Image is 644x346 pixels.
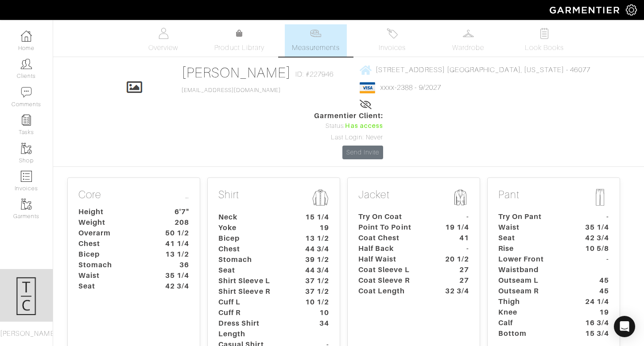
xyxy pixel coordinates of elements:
[212,318,295,339] dt: Dress Shirt Length
[21,115,32,126] img: reminder-icon-8004d30b9f0a5d33ae49ab947aed9ed385cf756f9e5892f1edd6e32f2345188e.png
[182,87,281,93] a: [EMAIL_ADDRESS][DOMAIN_NAME]
[212,286,295,297] dt: Shirt Sleeve R
[21,87,32,98] img: comment-icon-a0a6a9ef722e966f86d9cbdc48e553b5cf19dbc54f86b18d962a5391bc8f6eb6.png
[155,238,196,249] dt: 41 1/4
[155,249,196,260] dt: 13 1/2
[295,212,336,223] dt: 15 1/4
[492,222,574,233] dt: Waist
[574,307,616,318] dt: 19
[352,233,435,243] dt: Coat Chest
[352,211,435,222] dt: Try On Coat
[574,222,616,233] dt: 35 1/4
[463,28,474,39] img: wardrobe-487a4870c1b7c33e795ec22d11cfc2ed9d08956e64fb3008fe2437562e282088.svg
[360,64,590,75] a: [STREET_ADDRESS] [GEOGRAPHIC_DATA], [US_STATE] - 46077
[574,211,616,222] dt: -
[352,275,435,286] dt: Coat Sleeve R
[155,228,196,238] dt: 50 1/2
[285,24,347,57] a: Measurements
[314,121,383,131] div: Status:
[72,260,155,270] dt: Stomach
[574,328,616,339] dt: 15 3/4
[155,217,196,228] dt: 208
[435,211,476,222] dt: -
[314,111,383,121] span: Garmentier Client:
[452,42,484,53] span: Wardrobe
[492,254,574,275] dt: Lower Front Waistband
[295,244,336,254] dt: 44 3/4
[212,244,295,254] dt: Chest
[295,276,336,286] dt: 37 1/2
[148,42,178,53] span: Overview
[295,265,336,276] dt: 44 3/4
[492,275,574,286] dt: Outseam L
[72,217,155,228] dt: Weight
[492,243,574,254] dt: Rise
[345,121,383,131] span: Has access
[361,24,423,57] a: Invoices
[435,265,476,275] dt: 27
[435,233,476,243] dt: 41
[574,254,616,275] dt: -
[72,270,155,281] dt: Waist
[574,275,616,286] dt: 45
[314,133,383,142] div: Last Login: Never
[379,42,406,53] span: Invoices
[21,58,32,69] img: clients-icon-6bae9207a08558b7cb47a8932f037763ab4055f8c8b6bfacd5dc20c3e0201464.png
[358,188,469,208] p: Jacket
[212,212,295,223] dt: Neck
[574,286,616,296] dt: 45
[513,24,575,57] a: Look Books
[212,308,295,318] dt: Cuff R
[492,211,574,222] dt: Try On Pant
[295,318,336,339] dt: 34
[492,307,574,318] dt: Knee
[72,281,155,292] dt: Seat
[72,238,155,249] dt: Chest
[435,243,476,254] dt: -
[155,281,196,292] dt: 42 3/4
[310,28,321,39] img: measurements-466bbee1fd09ba9460f595b01e5d73f9e2bff037440d3c8f018324cb6cdf7a4a.svg
[155,270,196,281] dt: 35 1/4
[626,4,637,15] img: gear-icon-white-bd11855cb880d31180b6d7d6211b90ccbf57a29d726f0c71d8c61bd08dd39cc2.png
[380,84,441,92] a: xxxx-2388 - 9/2027
[72,207,155,217] dt: Height
[342,146,383,159] a: Send Invite
[492,233,574,243] dt: Seat
[545,2,626,18] img: garmentier-logo-header-white-b43fb05a5012e4ada735d5af1a66efaba907eab6374d6393d1fbf88cb4ef424d.png
[352,254,435,265] dt: Half Waist
[212,233,295,244] dt: Bicep
[492,318,574,328] dt: Calf
[158,28,169,39] img: basicinfo-40fd8af6dae0f16599ec9e87c0ef1c0a1fdea2edbe929e3d69a839185d80c458.svg
[591,188,609,206] img: msmt-pant-icon-b5f0be45518e7579186d657110a8042fb0a286fe15c7a31f2bf2767143a10412.png
[614,316,635,337] div: Open Intercom Messenger
[212,297,295,308] dt: Cuff L
[295,286,336,297] dt: 37 1/2
[218,188,329,208] p: Shirt
[352,286,435,296] dt: Coat Length
[352,243,435,254] dt: Half Back
[492,286,574,296] dt: Outseam R
[155,207,196,217] dt: 6'7"
[21,171,32,182] img: orders-icon-0abe47150d42831381b5fb84f609e132dff9fe21cb692f30cb5eec754e2cba89.png
[209,28,271,53] a: Product Library
[295,308,336,318] dt: 10
[435,254,476,265] dt: 20 1/2
[212,254,295,265] dt: Stomach
[78,188,189,203] p: Core
[182,65,291,81] a: [PERSON_NAME]
[352,222,435,233] dt: Point To Point
[574,296,616,307] dt: 24 1/4
[132,24,194,57] a: Overview
[352,265,435,275] dt: Coat Sleeve L
[295,297,336,308] dt: 10 1/2
[292,42,340,53] span: Measurements
[492,328,574,339] dt: Bottom
[435,275,476,286] dt: 27
[311,188,329,207] img: msmt-shirt-icon-3af304f0b202ec9cb0a26b9503a50981a6fda5c95ab5ec1cadae0dbe11e5085a.png
[295,69,334,80] span: ID: #227946
[451,188,469,206] img: msmt-jacket-icon-80010867aa4725b62b9a09ffa5103b2b3040b5cb37876859cbf8e78a4e2258a7.png
[21,31,32,42] img: dashboard-icon-dbcd8f5a0b271acd01030246c82b418ddd0df26cd7fceb0bd07c9910d44c42f6.png
[435,222,476,233] dt: 19 1/4
[492,296,574,307] dt: Thigh
[376,66,590,74] span: [STREET_ADDRESS] [GEOGRAPHIC_DATA], [US_STATE] - 46077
